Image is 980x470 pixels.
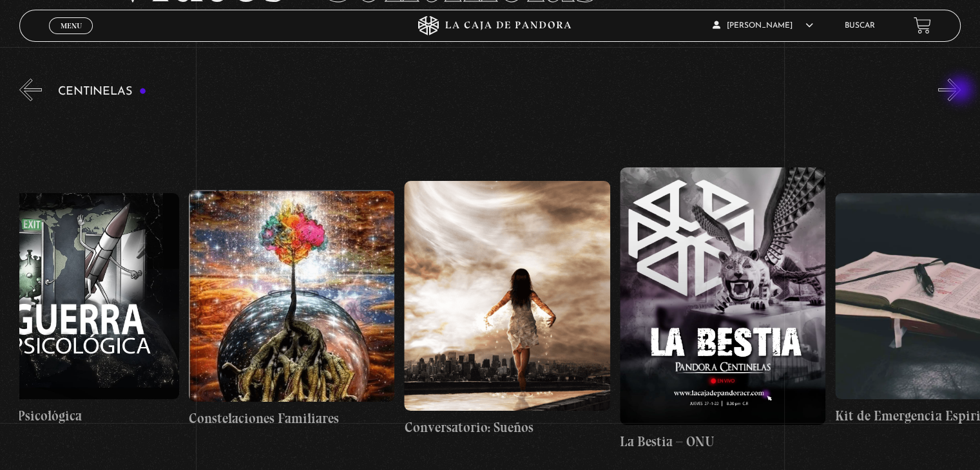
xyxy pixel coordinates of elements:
a: View your shopping cart [914,17,931,34]
button: Next [938,79,961,101]
h4: La Bestia – ONU [620,431,825,452]
button: Previous [19,79,42,101]
h3: Centinelas [58,86,146,98]
h4: Constelaciones Familiares [189,408,394,429]
span: [PERSON_NAME] [713,22,813,30]
span: Cerrar [56,32,86,41]
a: Buscar [845,22,875,30]
h4: Conversatorio: Sueños [404,417,610,438]
span: Menu [61,22,82,30]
